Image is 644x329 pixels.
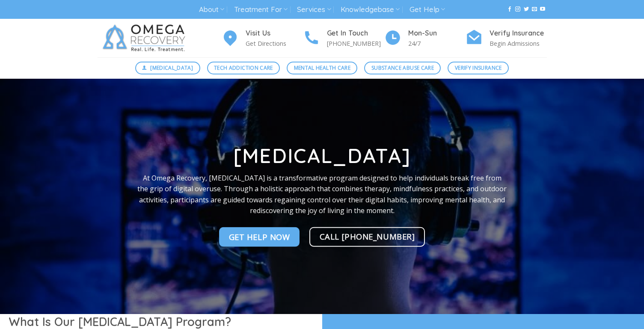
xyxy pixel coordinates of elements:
a: Follow on Instagram [515,6,520,12]
a: Get Help NOw [219,227,300,247]
p: Begin Admissions [490,39,547,48]
span: Substance Abuse Care [371,64,434,72]
strong: [MEDICAL_DATA] [233,143,411,168]
a: Substance Abuse Care [364,62,441,74]
h4: Get In Touch [327,28,384,39]
span: Verify Insurance [455,64,502,72]
h4: Visit Us [246,28,303,39]
a: Verify Insurance Begin Admissions [466,28,547,49]
a: Tech Addiction Care [207,62,280,74]
a: Call [PHONE_NUMBER] [309,227,425,247]
p: 24/7 [408,39,466,48]
span: Mental Health Care [294,64,350,72]
a: Send us an email [532,6,537,12]
a: Follow on Twitter [524,6,529,12]
a: Get In Touch [PHONE_NUMBER] [303,28,384,49]
a: Visit Us Get Directions [222,28,303,49]
h4: Verify Insurance [490,28,547,39]
a: Mental Health Care [287,62,357,74]
span: [MEDICAL_DATA] [150,64,193,72]
h4: Mon-Sun [408,28,466,39]
a: Follow on Facebook [507,6,512,12]
a: Services [297,2,331,18]
p: Get Directions [246,39,303,48]
img: Omega Recovery [98,19,194,57]
a: Get Help [410,2,445,18]
a: Knowledgebase [341,2,400,18]
p: [PHONE_NUMBER] [327,39,384,48]
a: About [199,2,224,18]
a: [MEDICAL_DATA] [135,62,200,74]
a: Verify Insurance [448,62,509,74]
a: Follow on YouTube [540,6,545,12]
span: Call [PHONE_NUMBER] [320,230,415,243]
p: At Omega Recovery, [MEDICAL_DATA] is a transformative program designed to help individuals break ... [137,172,507,216]
span: Tech Addiction Care [214,64,273,72]
span: Get Help NOw [229,231,290,243]
a: Treatment For [234,2,288,18]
